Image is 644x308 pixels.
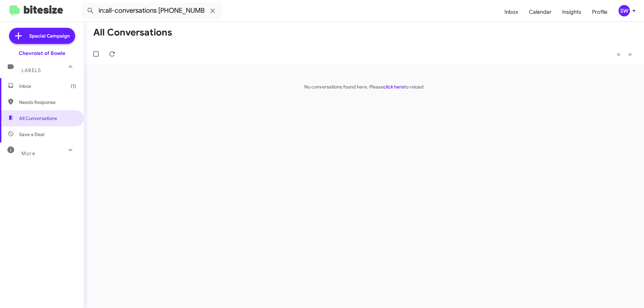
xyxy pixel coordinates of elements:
span: All Conversations [19,115,57,122]
span: Needs Response [19,99,76,106]
h1: All Conversations [93,27,172,38]
button: SW [613,5,637,16]
a: Special Campaign [9,28,75,44]
button: Next [624,47,636,61]
a: Profile [587,2,613,22]
span: (1) [71,83,76,89]
a: Calendar [524,2,557,22]
a: Inbox [499,2,524,22]
span: Labels [21,67,41,73]
p: No conversations found here. Please to reload [84,83,644,90]
a: Insights [557,2,587,22]
span: Special Campaign [29,33,70,39]
span: « [617,50,621,58]
span: Inbox [19,83,76,89]
button: Previous [613,47,625,61]
span: » [628,50,632,58]
span: Save a Deal [19,131,44,138]
div: Chevrolet of Bowie [19,50,65,57]
a: click here [383,84,404,90]
input: Search [81,3,222,19]
div: SW [619,5,630,16]
span: More [21,150,35,157]
nav: Page navigation example [613,47,636,61]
